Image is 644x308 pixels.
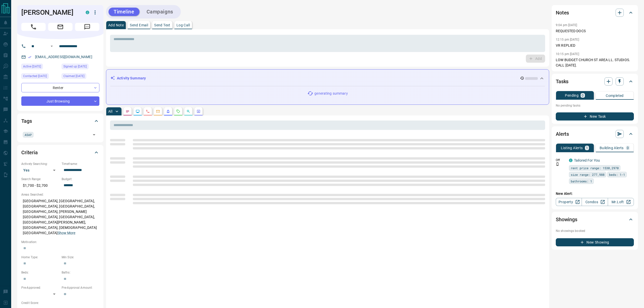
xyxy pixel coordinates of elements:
p: Add Note [108,23,124,27]
p: No pending tasks [556,102,634,109]
p: 12:15 pm [DATE] [556,38,579,41]
a: Condos [582,198,608,206]
p: 10:15 pm [DATE] [556,52,579,56]
p: Budget: [62,177,99,181]
span: ASAP [25,132,32,137]
span: rent price range: 1530,2970 [571,165,619,170]
a: [EMAIL_ADDRESS][DOMAIN_NAME] [35,55,92,59]
p: Search Range: [21,177,59,181]
svg: Notes [126,109,130,113]
div: Sun Jul 27 2025 [62,73,99,80]
p: Log Call [176,23,190,27]
p: LOW BUDGET CHURCH ST AREA LL. STUDIOS. CALL [DATE]. [556,57,634,68]
button: Open [91,131,98,138]
svg: Listing Alerts [166,109,170,113]
svg: Requests [176,109,180,113]
p: Beds: [21,270,59,275]
div: Sun Jul 27 2025 [62,64,99,71]
p: 9:04 pm [DATE] [556,23,577,27]
p: Send Text [154,23,170,27]
span: Signed up [DATE] [63,64,87,69]
h2: Alerts [556,130,569,138]
a: Property [556,198,582,206]
button: Campaigns [141,8,178,16]
span: bathrooms: 1 [571,179,592,184]
svg: Calls [146,109,150,113]
p: Completed [606,94,624,97]
svg: Agent Actions [196,109,201,113]
p: Off [556,158,566,162]
p: Areas Searched: [21,192,99,197]
div: Alerts [556,128,634,140]
a: Mr.Loft [608,198,634,206]
p: All [108,110,112,113]
div: Criteria [21,146,99,159]
span: Active [DATE] [23,64,41,69]
svg: Opportunities [186,109,190,113]
p: 1 [586,146,588,150]
span: size range: 277,988 [571,172,604,177]
p: Credit Score: [21,301,99,305]
div: condos.ca [86,11,89,14]
p: Home Type: [21,255,59,260]
p: Building Alerts [600,146,624,150]
div: condos.ca [569,159,573,162]
p: Send Email [130,23,148,27]
button: New Task [556,112,634,121]
svg: Email Verified [28,55,31,59]
div: Renter [21,83,99,92]
p: New Alert: [556,191,634,196]
button: New Showing [556,238,634,246]
span: Claimed [DATE] [63,74,84,79]
h2: Notes [556,9,569,17]
span: Message [75,23,99,31]
div: Tags [21,115,99,127]
h2: Tasks [556,77,568,85]
div: Yes [21,166,59,174]
p: Pre-Approved: [21,285,59,290]
p: Pre-Approval Amount: [62,285,99,290]
div: Tue Aug 12 2025 [21,64,59,71]
h1: [PERSON_NAME] [21,8,78,16]
p: Listing Alerts [561,146,583,150]
p: generating summary [314,91,348,96]
p: $1,700 - $2,700 [21,181,59,190]
a: Tailored For You [574,158,600,162]
p: Baths: [62,270,99,275]
button: Show More [58,230,75,236]
span: Call [21,23,46,31]
span: Email [48,23,73,31]
p: Actively Searching: [21,162,59,166]
h2: Showings [556,215,577,224]
p: No showings booked [556,229,634,233]
p: Timeframe: [62,162,99,166]
div: Tue Aug 05 2025 [21,73,59,80]
p: Motivation: [21,240,99,244]
p: Activity Summary [117,76,146,81]
svg: Push Notification Only [556,162,559,166]
div: Notes [556,7,634,19]
p: 0 [582,94,584,97]
svg: Lead Browsing Activity [136,109,140,113]
button: Timeline [109,8,139,16]
p: [GEOGRAPHIC_DATA], [GEOGRAPHIC_DATA], [GEOGRAPHIC_DATA], [GEOGRAPHIC_DATA], [GEOGRAPHIC_DATA], [P... [21,197,99,237]
div: Showings [556,213,634,226]
p: REQUESTED DOCS [556,28,634,34]
p: Min Size: [62,255,99,260]
div: Tasks [556,75,634,88]
p: 0 [627,146,629,150]
div: Just Browsing [21,96,99,106]
button: Open [49,43,55,49]
h2: Tags [21,117,32,125]
p: Pending [565,94,579,97]
h2: Criteria [21,148,38,157]
span: Contacted [DATE] [23,74,47,79]
div: Activity Summary [110,74,545,83]
p: VR REPLIED [556,43,634,48]
svg: Emails [156,109,160,113]
span: beds: 1-1 [609,172,625,177]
